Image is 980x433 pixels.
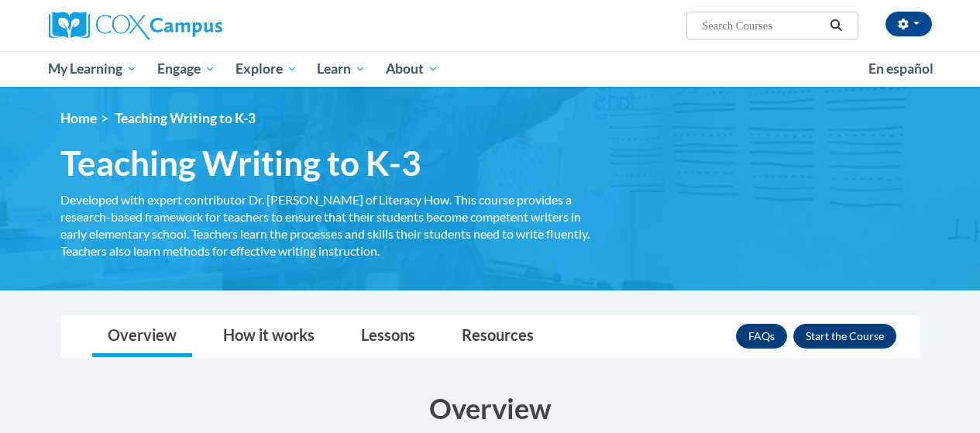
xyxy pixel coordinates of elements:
a: About [376,51,449,87]
a: Cox Campus [49,12,328,40]
button: Search [824,16,848,35]
span: En español [868,60,934,77]
a: My Learning [39,51,148,87]
span: Teaching Writing to K-3 [60,143,421,184]
a: Explore [225,51,308,87]
a: Engage [147,51,225,87]
span: Explore [236,60,297,78]
a: Resources [446,316,549,357]
div: Developed with expert contributor Dr. [PERSON_NAME] of Literacy How. This course provides a resea... [60,191,595,259]
button: Account Settings [885,12,932,36]
span: Learn [317,60,366,78]
button: Enroll [793,324,896,349]
a: Home [60,110,97,126]
h3: Overview [60,389,920,428]
span: About [386,60,438,78]
a: Learn [307,51,376,87]
span: Teaching Writing to K-3 [115,110,256,126]
div: Main menu [37,51,944,87]
a: FAQs [736,324,787,349]
a: Lessons [346,316,431,357]
a: Overview [92,316,192,357]
input: Search Courses [700,16,824,35]
a: En español [858,53,944,85]
img: Cox Campus [49,12,222,40]
span: My Learning [48,60,137,78]
a: How it works [208,316,330,357]
span: Engage [157,60,215,78]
